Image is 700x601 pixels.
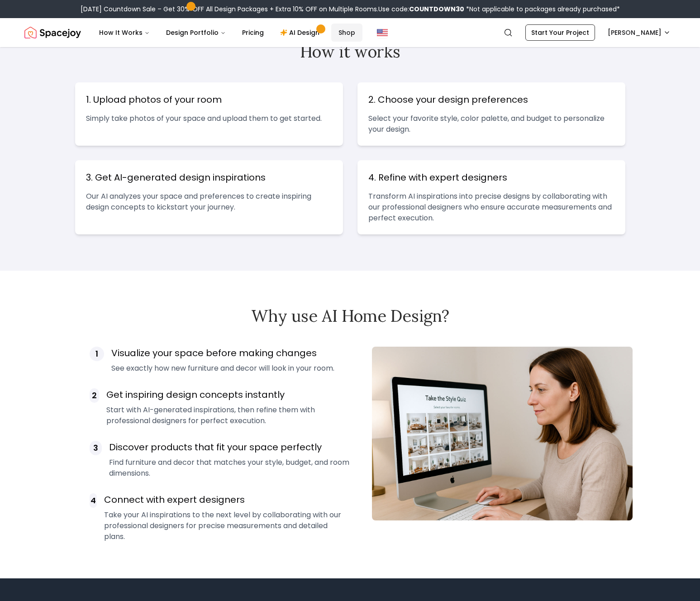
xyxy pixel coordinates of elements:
[111,363,334,374] p: See exactly how new furniture and decor will look in your room.
[14,307,686,325] h2: Why use AI Home Design?
[602,24,676,41] button: [PERSON_NAME]
[368,171,614,184] h3: 4. Refine with expert designers
[525,24,595,41] a: Start Your Project
[104,510,350,542] p: Take your AI inspirations to the next level by collaborating with our professional designers for ...
[92,389,97,402] span: 2
[90,494,96,507] span: 4
[92,24,157,42] button: How It Works
[93,442,98,454] span: 3
[86,113,332,124] p: Simply take photos of your space and upload them to get started.
[75,43,625,61] h2: How it works
[409,5,464,14] b: COUNTDOWN30
[111,347,334,359] h3: Visualize your space before making changes
[24,24,81,42] a: Spacejoy
[104,493,350,506] h3: Connect with expert designers
[106,405,350,426] p: Start with AI-generated inspirations, then refine them with professional designers for perfect ex...
[368,191,614,224] p: Transform AI inspirations into precise designs by collaborating with our professional designers w...
[464,5,620,14] span: *Not applicable to packages already purchased*
[24,24,81,42] img: Spacejoy Logo
[86,93,332,106] h3: 1. Upload photos of your room
[106,388,350,401] h3: Get inspiring design concepts instantly
[235,24,271,42] a: Pricing
[81,5,620,14] div: [DATE] Countdown Sale – Get 30% OFF All Design Packages + Extra 10% OFF on Multiple Rooms.
[109,441,350,453] h3: Discover products that fit your space perfectly
[95,348,98,360] span: 1
[368,93,614,106] h3: 2. Choose your design preferences
[378,5,464,14] span: Use code:
[159,24,233,42] button: Design Portfolio
[92,24,362,42] nav: Main
[273,24,329,42] a: AI Design
[377,27,388,38] img: United States
[86,191,332,213] p: Our AI analyzes your space and preferences to create inspiring design concepts to kickstart your ...
[372,347,633,520] img: AI Design Preview
[331,24,362,42] a: Shop
[24,18,676,47] nav: Global
[109,457,350,479] p: Find furniture and decor that matches your style, budget, and room dimensions.
[86,171,332,184] h3: 3. Get AI-generated design inspirations
[368,113,614,135] p: Select your favorite style, color palette, and budget to personalize your design.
